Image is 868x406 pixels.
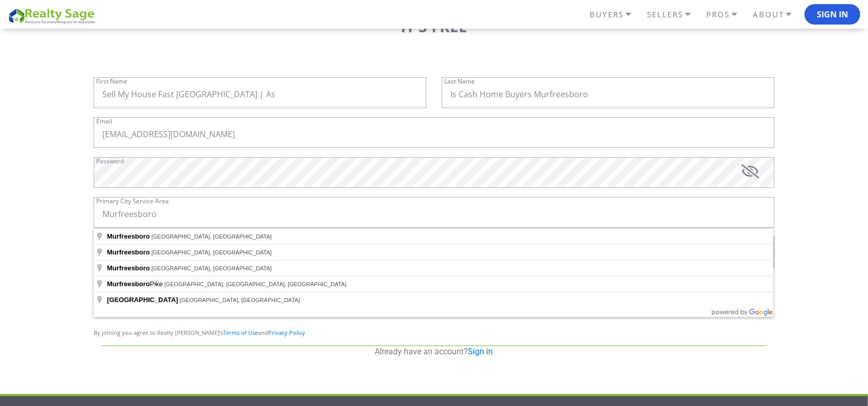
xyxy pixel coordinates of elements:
label: First Name [96,78,127,84]
a: Terms of Use [223,329,258,336]
span: [GEOGRAPHIC_DATA], [GEOGRAPHIC_DATA] [151,265,272,271]
button: Sign In [805,4,860,25]
a: Sign in [468,347,493,356]
span: Murfreesboro [107,248,150,256]
span: [GEOGRAPHIC_DATA], [GEOGRAPHIC_DATA] [151,249,272,255]
label: Last Name [444,78,475,84]
label: Password [96,158,124,164]
span: Murfreesboro [107,232,150,240]
span: Murfreesboro [107,264,150,272]
label: Primary City Service Area [96,198,169,204]
a: PROS [704,6,750,24]
img: REALTY SAGE [8,7,100,25]
label: Email [96,118,112,124]
h3: IT'S FREE [94,17,774,36]
a: ABOUT [750,6,805,24]
span: [GEOGRAPHIC_DATA] [107,296,178,304]
a: SELLERS [644,6,704,24]
span: [GEOGRAPHIC_DATA], [GEOGRAPHIC_DATA] [180,297,300,303]
span: Murfreesboro [107,280,150,288]
span: [GEOGRAPHIC_DATA], [GEOGRAPHIC_DATA] [151,233,272,240]
p: Already have an account? [101,346,767,357]
span: [GEOGRAPHIC_DATA], [GEOGRAPHIC_DATA], [GEOGRAPHIC_DATA] [164,281,346,287]
a: BUYERS [587,6,644,24]
a: Privacy Policy [268,329,305,336]
span: By joining you agree to Realty [PERSON_NAME]’s and [94,329,305,336]
span: Pike [107,280,164,288]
